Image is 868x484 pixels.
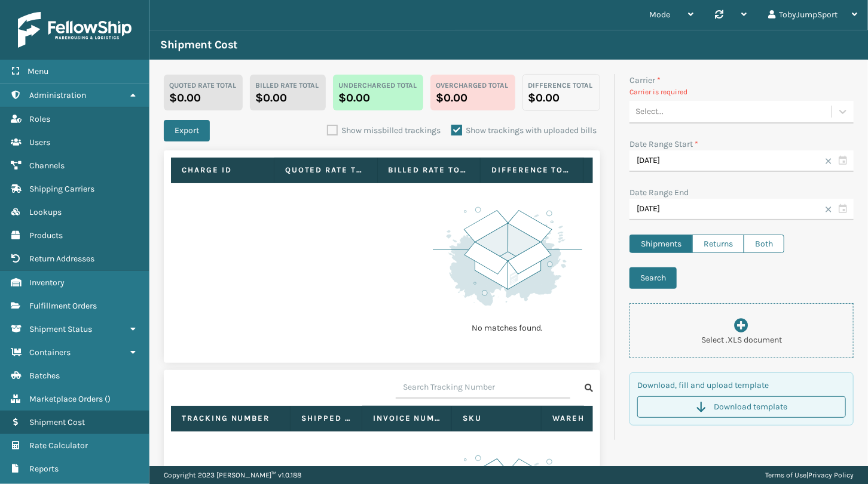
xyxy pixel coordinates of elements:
[29,207,62,217] span: Lookups
[430,75,515,110] button: Overcharged total$0.00
[255,91,320,105] p: $0.00
[491,165,573,175] label: Difference total
[29,230,63,241] span: Products
[301,413,351,424] label: Shipped date
[29,394,103,404] span: Marketplace Orders
[396,377,570,399] input: Search Tracking Number
[629,267,677,289] button: Search
[528,91,594,105] p: $0.00
[433,205,582,308] img: es-default.1719b7ce.svg
[744,235,784,253] label: Both
[765,466,854,484] div: |
[327,125,441,135] label: Show missbilled trackings
[18,12,132,48] img: logo
[765,471,806,479] a: Terms of Use
[29,464,59,474] span: Reports
[629,187,689,198] label: Date Range End
[692,235,744,253] label: Returns
[637,396,846,418] button: Download template
[463,413,530,424] label: Sku
[285,165,366,175] label: Quoted Rate Total
[333,75,423,110] button: Undercharged total$0.00
[29,324,92,334] span: Shipment Status
[164,120,210,141] button: Export
[105,394,111,404] span: ( )
[552,413,620,424] label: Warehouse
[451,125,597,135] label: Show trackings with uploaded bills
[160,38,238,52] h3: Shipment Cost
[528,80,594,91] label: Difference total
[27,66,48,76] span: Menu
[338,91,418,105] p: $0.00
[29,278,65,288] span: Inventory
[629,87,854,97] p: Carrier is required
[169,91,237,105] p: $0.00
[629,235,693,253] label: Shipments
[29,114,50,124] span: Roles
[29,184,94,194] span: Shipping Carriers
[629,199,854,220] input: MM/DD/YYYY
[29,301,97,311] span: Fulfillment Orders
[169,80,237,91] label: Quoted Rate Total
[629,150,854,172] input: MM/DD/YYYY
[389,165,470,175] label: Billed Rate Total
[29,161,65,171] span: Channels
[29,90,86,100] span: Administration
[808,471,854,479] a: Privacy Policy
[29,137,50,147] span: Users
[635,106,664,118] div: Select...
[182,413,279,424] label: Tracking number
[255,80,320,91] label: Billed Rate Total
[338,80,418,91] label: Undercharged total
[29,417,85,427] span: Shipment Cost
[164,466,301,484] p: Copyright 2023 [PERSON_NAME]™ v 1.0.188
[629,139,698,149] label: Date Range Start
[433,322,582,334] p: No matches found.
[29,440,88,451] span: Rate Calculator
[29,254,94,264] span: Return Addresses
[629,74,661,87] label: Carrier
[436,91,509,105] p: $0.00
[182,165,263,175] label: Charge ID
[29,347,71,357] span: Containers
[436,80,509,91] label: Overcharged total
[29,371,60,381] span: Batches
[373,413,441,424] label: Invoice number
[649,10,670,20] span: Mode
[637,380,846,391] p: Download, fill and upload template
